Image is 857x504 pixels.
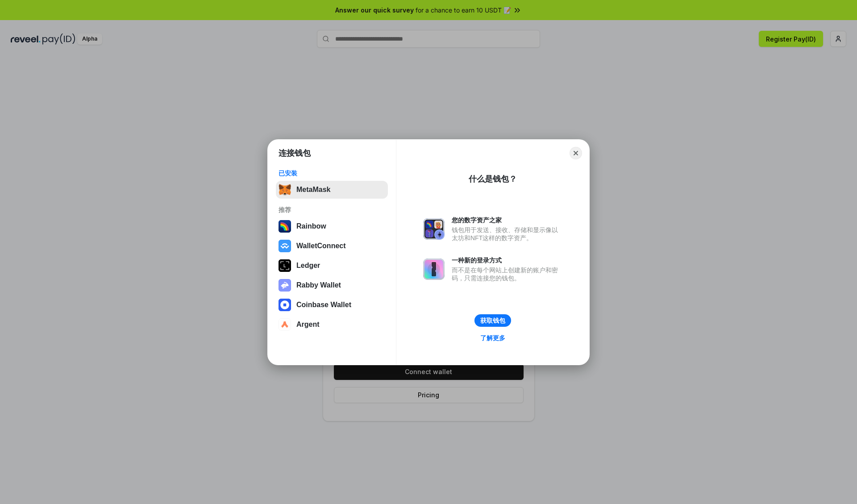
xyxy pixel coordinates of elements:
[452,256,562,264] div: 一种新的登录方式
[296,186,330,194] div: MetaMask
[296,262,320,270] div: Ledger
[279,299,291,311] img: svg+xml,%3Csvg%20width%3D%2228%22%20height%3D%2228%22%20viewBox%3D%220%200%2028%2028%22%20fill%3D...
[279,148,311,158] h1: 连接钱包
[279,183,291,196] img: svg+xml,%3Csvg%20fill%3D%22none%22%20height%3D%2233%22%20viewBox%3D%220%200%2035%2033%22%20width%...
[279,259,291,272] img: svg+xml,%3Csvg%20xmlns%3D%22http%3A%2F%2Fwww.w3.org%2F2000%2Fsvg%22%20width%3D%2228%22%20height%3...
[296,222,326,230] div: Rainbow
[423,218,445,240] img: svg+xml,%3Csvg%20xmlns%3D%22http%3A%2F%2Fwww.w3.org%2F2000%2Fsvg%22%20fill%3D%22none%22%20viewBox...
[469,174,517,184] div: 什么是钱包？
[276,217,388,235] button: Rainbow
[276,276,388,294] button: Rabby Wallet
[452,216,562,224] div: 您的数字资产之家
[452,226,562,242] div: 钱包用于发送、接收、存储和显示像以太坊和NFT这样的数字资产。
[279,240,291,252] img: svg+xml,%3Csvg%20width%3D%2228%22%20height%3D%2228%22%20viewBox%3D%220%200%2028%2028%22%20fill%3D...
[296,301,351,309] div: Coinbase Wallet
[423,258,445,280] img: svg+xml,%3Csvg%20xmlns%3D%22http%3A%2F%2Fwww.w3.org%2F2000%2Fsvg%22%20fill%3D%22none%22%20viewBox...
[279,206,385,214] div: 推荐
[276,296,388,314] button: Coinbase Wallet
[276,257,388,275] button: Ledger
[474,314,511,327] button: 获取钱包
[276,316,388,333] button: Argent
[452,266,562,282] div: 而不是在每个网站上创建新的账户和密码，只需连接您的钱包。
[475,332,511,344] a: 了解更多
[279,279,291,292] img: svg+xml,%3Csvg%20xmlns%3D%22http%3A%2F%2Fwww.w3.org%2F2000%2Fsvg%22%20fill%3D%22none%22%20viewBox...
[279,169,385,177] div: 已安装
[296,321,320,329] div: Argent
[279,220,291,233] img: svg+xml,%3Csvg%20width%3D%22120%22%20height%3D%22120%22%20viewBox%3D%220%200%20120%20120%22%20fil...
[276,181,388,199] button: MetaMask
[296,281,341,289] div: Rabby Wallet
[296,242,346,250] div: WalletConnect
[279,318,291,331] img: svg+xml,%3Csvg%20width%3D%2228%22%20height%3D%2228%22%20viewBox%3D%220%200%2028%2028%22%20fill%3D...
[570,147,582,159] button: Close
[480,317,505,325] div: 获取钱包
[276,237,388,255] button: WalletConnect
[480,334,505,342] div: 了解更多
